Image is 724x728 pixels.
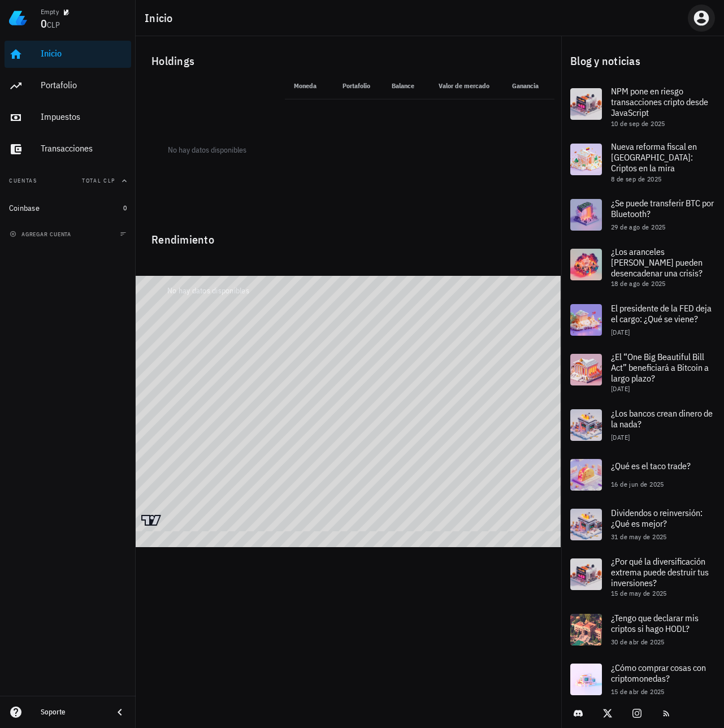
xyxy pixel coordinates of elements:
[512,81,545,90] span: Ganancia
[611,612,699,634] span: ¿Tengo que declarar mis criptos si hago HODL?
[561,135,724,190] a: Nueva reforma fiscal en [GEOGRAPHIC_DATA]: Criptos en la mira 8 de sep de 2025
[611,556,709,588] span: ¿Por qué la diversificación extrema puede destruir tus inversiones?
[611,223,666,231] span: 29 de ago de 2025
[611,246,703,279] span: ¿Los aranceles [PERSON_NAME] pueden desencadenar una crisis?
[561,295,724,345] a: El presidente de la FED deja el cargo: ¿Qué se viene? [DATE]
[9,9,27,27] img: LedgiFi
[423,72,498,99] th: Valor de mercado
[611,532,667,541] span: 31 de may de 2025
[611,119,665,128] span: 10 de sep de 2025
[561,655,724,704] a: ¿Cómo comprar cosas con criptomonedas? 15 de abr de 2025
[561,549,724,605] a: ¿Por qué la diversificación extrema puede destruir tus inversiones? 15 de may de 2025
[41,111,127,122] div: Impuestos
[561,345,724,400] a: ¿El “One Big Beautiful Bill Act” beneficiará a Bitcoin a largo plazo? [DATE]
[611,687,665,696] span: 15 de abr de 2025
[611,85,708,118] span: NPM pone en riesgo transacciones cripto desde JavaScript
[142,43,554,79] div: Holdings
[154,249,263,332] div: No hay datos disponibles
[5,136,131,163] a: Transacciones
[611,507,703,529] span: Dividendos o reinversión: ¿Qué es mejor?
[5,167,131,194] button: CuentasTotal CLP
[561,190,724,240] a: ¿Se puede transferir BTC por Bluetooth? 29 de ago de 2025
[379,72,423,99] th: Balance
[5,104,131,131] a: Impuestos
[41,48,127,59] div: Inicio
[561,450,724,500] a: ¿Qué es el taco trade? 16 de jun de 2025
[611,302,712,324] span: El presidente de la FED deja el cargo: ¿Qué se viene?
[142,222,554,249] div: Rendimiento
[611,460,691,471] span: ¿Qué es el taco trade?
[41,80,127,90] div: Portafolio
[41,7,59,16] div: Empty
[611,589,667,597] span: 15 de may de 2025
[123,203,127,212] span: 0
[561,43,724,79] div: Blog y noticias
[82,177,115,184] span: Total CLP
[611,175,661,183] span: 8 de sep de 2025
[561,79,724,135] a: NPM pone en riesgo transacciones cripto desde JavaScript 10 de sep de 2025
[329,72,379,99] th: Portafolio
[611,662,706,684] span: ¿Cómo comprar cosas con criptomonedas?
[41,708,104,717] div: Soporte
[611,197,714,219] span: ¿Se puede transferir BTC por Bluetooth?
[145,9,177,27] h1: Inicio
[611,351,709,384] span: ¿El “One Big Beautiful Bill Act” beneficiará a Bitcoin a largo plazo?
[611,638,665,646] span: 30 de abr de 2025
[611,408,713,430] span: ¿Los bancos crean dinero de la nada?
[47,20,60,30] span: CLP
[561,240,724,295] a: ¿Los aranceles [PERSON_NAME] pueden desencadenar una crisis? 18 de ago de 2025
[611,433,630,441] span: [DATE]
[561,500,724,549] a: Dividendos o reinversión: ¿Qué es mejor? 31 de may de 2025
[611,384,630,393] span: [DATE]
[561,400,724,450] a: ¿Los bancos crean dinero de la nada? [DATE]
[168,145,246,155] text: No hay datos disponibles
[41,16,47,31] span: 0
[5,41,131,68] a: Inicio
[7,228,76,240] button: agregar cuenta
[9,203,40,213] div: Coinbase
[611,141,697,174] span: Nueva reforma fiscal en [GEOGRAPHIC_DATA]: Criptos en la mira
[561,605,724,655] a: ¿Tengo que declarar mis criptos si hago HODL? 30 de abr de 2025
[5,194,131,222] a: Coinbase 0
[611,279,666,288] span: 18 de ago de 2025
[611,480,664,488] span: 16 de jun de 2025
[5,72,131,99] a: Portafolio
[41,143,127,154] div: Transacciones
[141,515,161,526] a: Charting by TradingView
[12,231,71,238] span: agregar cuenta
[611,328,630,336] span: [DATE]
[285,72,329,99] th: Moneda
